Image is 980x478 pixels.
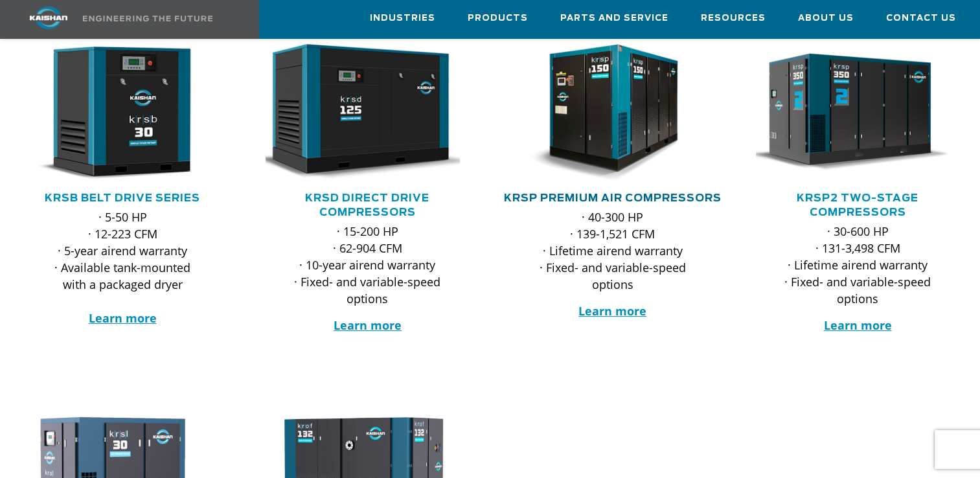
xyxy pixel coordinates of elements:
a: Industries [370,1,435,36]
div: krsp350 [756,44,959,181]
img: krsd125 [256,44,460,181]
img: krsb30 [11,44,215,181]
a: Parts and Service [560,1,668,36]
a: Contact Us [886,1,956,36]
span: Parts and Service [560,11,668,26]
p: · 40-300 HP · 139-1,521 CFM · Lifetime airend warranty · Fixed- and variable-speed options [537,209,689,293]
a: KRSP2 Two-Stage Compressors [797,193,918,218]
span: About Us [798,11,854,26]
a: KRSB Belt Drive Series [45,193,200,203]
a: Products [468,1,528,36]
p: · 30-600 HP · 131-3,498 CFM · Lifetime airend warranty · Fixed- and variable-speed options [782,223,933,307]
a: Learn more [578,303,646,319]
img: Engineering the future [83,16,212,21]
a: Resources [701,1,766,36]
img: krsp150 [501,44,705,181]
div: krsp150 [511,44,714,181]
a: KRSP Premium Air Compressors [504,193,722,203]
span: Contact Us [886,11,956,26]
div: krsd125 [266,44,469,181]
a: Learn more [89,310,157,326]
div: krsb30 [21,44,224,181]
a: About Us [798,1,854,36]
img: krsp350 [746,44,950,181]
span: Products [468,11,528,26]
a: Learn more [823,317,891,333]
a: KRSD Direct Drive Compressors [305,193,429,218]
a: Learn more [334,317,402,333]
span: Resources [701,11,766,26]
span: Industries [370,11,435,26]
p: · 5-50 HP · 12-223 CFM · 5-year airend warranty · Available tank-mounted with a packaged dryer [47,209,198,326]
p: · 15-200 HP · 62-904 CFM · 10-year airend warranty · Fixed- and variable-speed options [291,223,443,307]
